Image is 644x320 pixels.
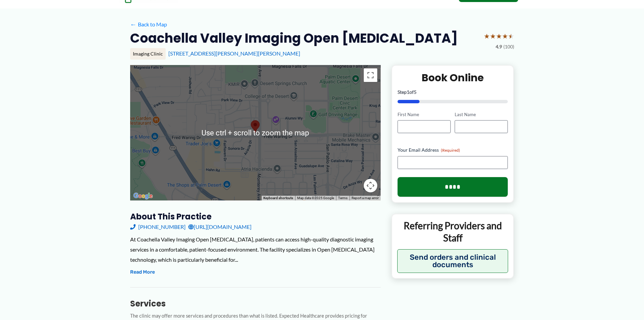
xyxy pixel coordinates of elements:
[502,30,508,42] span: ★
[132,192,154,200] img: Google
[297,196,334,200] span: Map data ©2025 Google
[397,249,508,273] button: Send orders and clinical documents
[364,68,377,82] button: Toggle fullscreen view
[130,211,381,222] h3: About this practice
[398,71,508,84] h2: Book Online
[398,147,508,153] label: Your Email Address
[455,111,508,118] label: Last Name
[496,42,502,51] span: 4.9
[398,90,508,94] p: Step of
[130,234,381,264] div: At Coachella Valley Imaging Open [MEDICAL_DATA], patients can access high-quality diagnostic imag...
[414,89,416,95] span: 5
[503,42,514,51] span: (100)
[130,222,186,232] a: [PHONE_NUMBER]
[407,89,409,95] span: 1
[364,179,377,192] button: Map camera controls
[188,222,252,232] a: [URL][DOMAIN_NAME]
[130,21,137,27] span: ←
[130,19,167,29] a: ←Back to Map
[130,268,155,276] button: Read More
[496,30,502,42] span: ★
[130,48,166,60] div: Imaging Clinic
[508,30,514,42] span: ★
[490,30,496,42] span: ★
[397,219,508,244] p: Referring Providers and Staff
[352,196,379,200] a: Report a map error
[168,50,300,57] a: [STREET_ADDRESS][PERSON_NAME][PERSON_NAME]
[338,196,348,200] a: Terms (opens in new tab)
[130,298,381,309] h3: Services
[263,196,293,200] button: Keyboard shortcuts
[398,111,451,118] label: First Name
[130,30,458,46] h2: Coachella Valley Imaging Open [MEDICAL_DATA]
[441,148,460,153] span: (Required)
[484,30,490,42] span: ★
[132,192,154,200] a: Open this area in Google Maps (opens a new window)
